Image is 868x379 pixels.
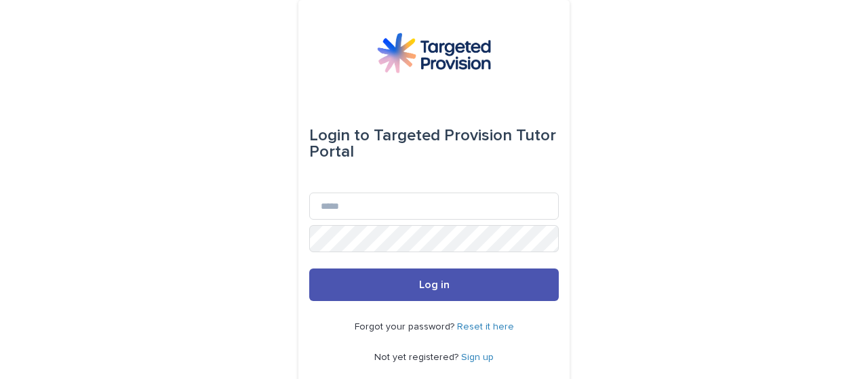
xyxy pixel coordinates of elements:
[457,322,514,332] a: Reset it here
[355,322,457,332] span: Forgot your password?
[309,117,559,171] div: Targeted Provision Tutor Portal
[377,33,491,73] img: M5nRWzHhSzIhMunXDL62
[461,353,494,362] a: Sign up
[309,268,559,301] button: Log in
[419,279,450,290] span: Log in
[309,127,370,144] span: Login to
[374,353,461,362] span: Not yet registered?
